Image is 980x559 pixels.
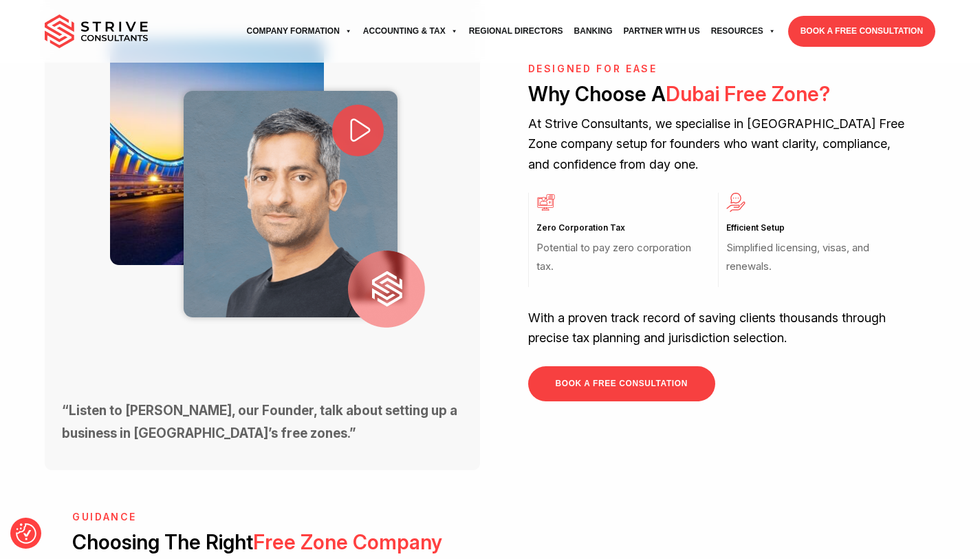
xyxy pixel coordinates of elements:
h2: Choosing The Right [72,529,453,556]
h3: Zero Corporation Tax [536,222,710,233]
h3: Efficient Setup [726,222,900,233]
button: Consent Preferences [16,523,36,544]
img: main-logo.svg [45,14,148,49]
a: Company Formation [241,12,358,50]
h6: Guidance [72,511,453,523]
p: Simplified licensing, visas, and renewals. [726,239,900,275]
h2: Why Choose A [528,81,908,107]
p: With a proven track record of saving clients thousands through precise tax planning and jurisdict... [528,308,908,348]
a: Accounting & Tax [358,12,464,50]
h6: Designed for Ease [528,63,908,75]
a: Regional Directors [464,12,569,50]
a: BOOK A FREE CONSULTATION [788,16,935,47]
a: Banking [569,12,618,50]
span: Free Zone Company [253,530,442,554]
strong: “Listen to [PERSON_NAME], our Founder, talk about setting up a business in [GEOGRAPHIC_DATA]’s fr... [62,403,457,442]
p: Potential to pay zero corporation tax. [536,239,710,275]
p: At Strive Consultants, we specialise in [GEOGRAPHIC_DATA] Free Zone company setup for founders wh... [528,114,908,175]
a: BOOK A FREE CONSULTATION [528,366,715,401]
img: Revisit consent button [16,523,36,544]
span: Dubai Free Zone? [666,82,830,106]
img: strive logo [348,251,425,328]
a: Partner with Us [618,12,706,50]
a: Resources [706,12,781,50]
